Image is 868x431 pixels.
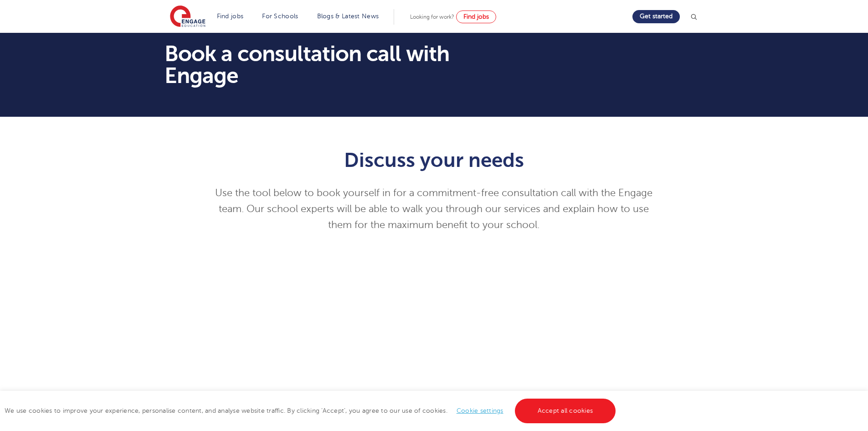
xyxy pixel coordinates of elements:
a: For Schools [262,13,298,20]
img: Engage Education [170,5,205,28]
span: Find jobs [463,13,489,20]
a: Cookie settings [457,407,503,414]
h1: Discuss your needs [211,149,657,171]
a: Find jobs [456,10,496,23]
a: Accept all cookies [515,399,616,423]
p: Use the tool below to book yourself in for a commitment-free consultation call with the Engage te... [211,185,657,233]
a: Find jobs [217,13,244,20]
a: Blogs & Latest News [317,13,379,20]
h1: Book a consultation call with Engage [164,43,519,87]
a: Get started [632,10,680,23]
span: Looking for work? [410,14,454,20]
span: We use cookies to improve your experience, personalise content, and analyse website traffic. By c... [5,407,618,414]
